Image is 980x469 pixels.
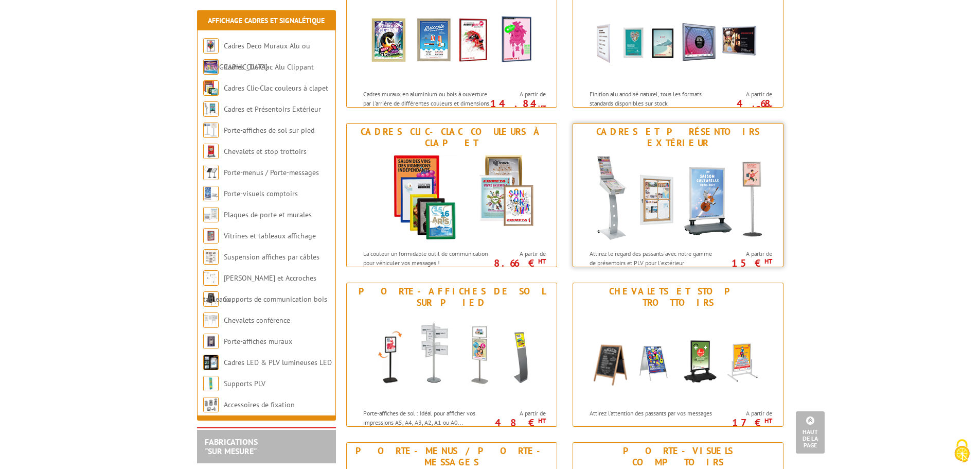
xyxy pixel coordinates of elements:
[363,90,491,125] p: Cadres muraux en aluminium ou bois à ouverture par l'arrière de différentes couleurs et dimension...
[224,126,314,135] a: Porte-affiches de sol sur pied
[208,16,325,25] a: Affichage Cadres et Signalétique
[493,409,546,418] span: A partir de
[203,165,219,180] img: Porte-menus / Porte-messages
[203,334,219,349] img: Porte-affiches muraux
[573,123,783,267] a: Cadres et Présentoirs Extérieur Cadres et Présentoirs Extérieur Attirez le regard des passants av...
[224,83,328,93] a: Cadres Clic-Clac couleurs à clapet
[363,409,491,426] p: Porte-affiches de sol : Idéal pour afficher vos impressions A5, A4, A3, A2, A1 ou A0...
[720,90,772,98] span: A partir de
[488,260,546,266] p: 8.66 €
[349,445,554,468] div: Porte-menus / Porte-messages
[715,420,772,426] p: 17 €
[224,210,312,219] a: Plaques de porte et murales
[583,151,773,244] img: Cadres et Présentoirs Extérieur
[224,105,321,114] a: Cadres et Présentoirs Extérieur
[493,250,546,258] span: A partir de
[205,437,258,456] a: FABRICATIONS"Sur Mesure"
[224,400,295,409] a: Accessoires de fixation
[576,286,780,308] div: Chevalets et stop trottoirs
[224,294,327,304] a: Supports de communication bois
[583,311,773,404] img: Chevalets et stop trottoirs
[538,416,546,425] sup: HT
[224,252,319,262] a: Suspension affiches par câbles
[203,41,310,72] a: Cadres Deco Muraux Alu ou [GEOGRAPHIC_DATA]
[764,416,772,425] sup: HT
[203,249,219,265] img: Suspension affiches par câbles
[590,409,717,418] p: Attirez l’attention des passants par vos messages
[346,123,557,267] a: Cadres Clic-Clac couleurs à clapet Cadres Clic-Clac couleurs à clapet La couleur un formidable ou...
[590,90,717,107] p: Finition alu anodisé naturel, tous les formats standards disponibles sur stock.
[576,126,780,149] div: Cadres et Présentoirs Extérieur
[349,126,554,149] div: Cadres Clic-Clac couleurs à clapet
[203,312,219,328] img: Chevalets conférence
[224,379,265,388] a: Supports PLV
[949,438,975,464] img: Cookies (fenêtre modale)
[203,38,219,54] img: Cadres Deco Muraux Alu ou Bois
[796,411,825,454] a: Haut de la page
[764,257,772,266] sup: HT
[224,62,314,72] a: Cadres Clic-Clac Alu Clippant
[224,316,290,325] a: Chevalets conférence
[203,207,219,222] img: Plaques de porte et murales
[488,100,546,113] p: 14.84 €
[363,249,491,267] p: La couleur un formidable outil de communication pour véhiculer vos messages !
[538,257,546,266] sup: HT
[715,260,772,266] p: 15 €
[224,189,298,198] a: Porte-visuels comptoirs
[715,100,772,113] p: 4.68 €
[224,168,319,177] a: Porte-menus / Porte-messages
[493,90,546,98] span: A partir de
[538,103,546,112] sup: HT
[944,434,980,469] button: Cookies (fenêtre modale)
[764,103,772,112] sup: HT
[349,286,554,308] div: Porte-affiches de sol sur pied
[203,101,219,117] img: Cadres et Présentoirs Extérieur
[224,231,316,240] a: Vitrines et tableaux affichage
[203,123,219,138] img: Porte-affiches de sol sur pied
[203,270,219,286] img: Cimaises et Accroches tableaux
[720,409,772,418] span: A partir de
[203,228,219,244] img: Vitrines et tableaux affichage
[357,311,547,404] img: Porte-affiches de sol sur pied
[488,420,546,426] p: 48 €
[224,337,292,346] a: Porte-affiches muraux
[224,358,332,367] a: Cadres LED & PLV lumineuses LED
[720,250,772,258] span: A partir de
[203,186,219,201] img: Porte-visuels comptoirs
[203,355,219,370] img: Cadres LED & PLV lumineuses LED
[203,397,219,412] img: Accessoires de fixation
[573,283,783,427] a: Chevalets et stop trottoirs Chevalets et stop trottoirs Attirez l’attention des passants par vos ...
[346,283,557,427] a: Porte-affiches de sol sur pied Porte-affiches de sol sur pied Porte-affiches de sol : Idéal pour ...
[590,249,717,267] p: Attirez le regard des passants avec notre gamme de présentoirs et PLV pour l'extérieur
[203,376,219,391] img: Supports PLV
[203,144,219,159] img: Chevalets et stop trottoirs
[224,147,307,156] a: Chevalets et stop trottoirs
[576,445,780,468] div: Porte-visuels comptoirs
[357,151,547,244] img: Cadres Clic-Clac couleurs à clapet
[203,80,219,96] img: Cadres Clic-Clac couleurs à clapet
[203,273,316,304] a: [PERSON_NAME] et Accroches tableaux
